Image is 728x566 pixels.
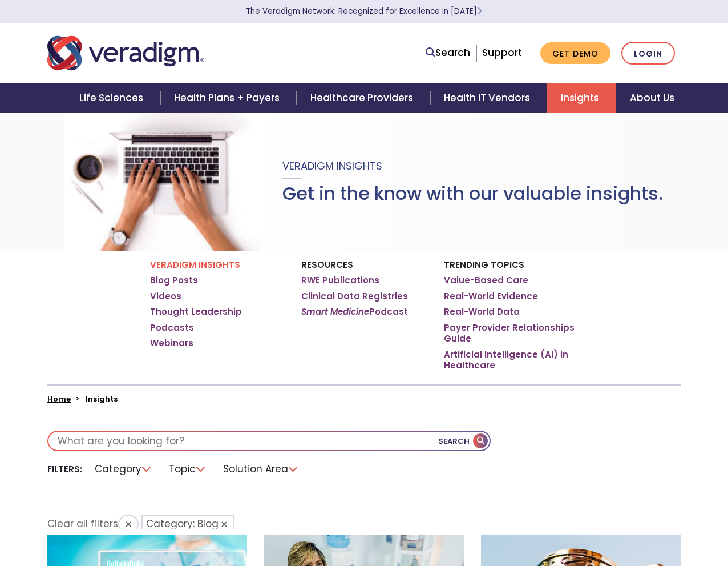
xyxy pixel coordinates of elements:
a: Thought Leadership [150,306,242,318]
a: Insights [547,83,616,113]
a: Videos [150,291,181,302]
a: Support [482,46,522,59]
span: Veradigm Insights [282,159,382,173]
a: Blog Posts [150,275,198,286]
a: RWE Publications [301,275,379,286]
h1: Get in the know with our valuable insights. [282,183,664,204]
a: Get Demo [540,42,610,65]
a: Login [621,42,675,65]
a: Healthcare Providers [297,83,430,113]
a: Webinars [150,338,193,349]
a: Health IT Vendors [430,83,547,113]
a: About Us [616,83,688,113]
a: Artificial Intelligence (AI) in Healthcare [444,349,578,371]
a: Life Sciences [66,83,160,113]
img: Veradigm logo [47,34,204,72]
li: Filters: [47,463,82,475]
li: Topic [162,460,213,478]
li: Solution Area [216,460,306,478]
a: Value-Based Care [444,275,528,286]
input: What are you looking for? [48,432,490,450]
button: Search [438,432,490,450]
a: Podcasts [150,322,194,334]
li: Category [88,460,159,478]
li: Clear all filters [47,515,139,536]
a: Health Plans + Payers [160,83,297,113]
button: Category: Blog [141,515,234,533]
a: Search [426,45,470,61]
a: Real-World Evidence [444,291,538,302]
span: Learn More [477,6,482,17]
a: The Veradigm Network: Recognized for Excellence in [DATE]Learn More [246,6,482,17]
a: Clinical Data Registries [301,291,408,302]
a: Real-World Data [444,306,520,318]
em: Smart Medicine [301,306,369,318]
a: Smart MedicinePodcast [301,306,408,318]
a: Payer Provider Relationships Guide [444,322,578,344]
a: Home [47,394,71,404]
